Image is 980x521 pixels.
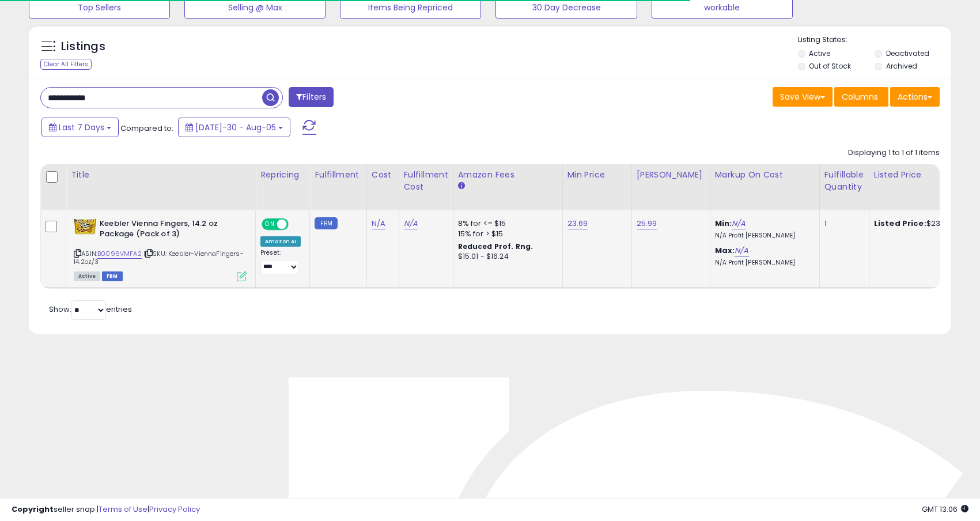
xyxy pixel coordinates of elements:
[120,123,173,134] span: Compared to:
[715,245,735,256] b: Max:
[732,218,746,229] a: N/A
[74,249,244,266] span: | SKU: Keebler-ViennaFingers-14.2oz/3
[824,218,860,229] div: 1
[74,271,100,281] span: All listings currently available for purchase on Amazon
[886,61,917,71] label: Archived
[97,249,142,259] a: B0096VMFA2
[773,87,833,107] button: Save View
[315,217,337,229] small: FBM
[100,218,240,243] b: Keebler Vienna Fingers, 14.2 oz Package (Pack of 3)
[637,169,705,181] div: [PERSON_NAME]
[890,87,940,107] button: Actions
[874,218,926,229] b: Listed Price:
[372,169,394,181] div: Cost
[260,249,301,275] div: Preset:
[715,232,811,240] p: N/A Profit [PERSON_NAME]
[74,218,97,236] img: 51PqB58E+OL._SL40_.jpg
[74,218,247,280] div: ASIN:
[260,236,301,247] div: Amazon AI
[260,169,305,181] div: Repricing
[809,61,851,71] label: Out of Stock
[458,229,554,239] div: 15% for > $15
[195,122,276,133] span: [DATE]-30 - Aug-05
[263,219,277,229] span: ON
[715,259,811,267] p: N/A Profit [PERSON_NAME]
[458,241,533,251] b: Reduced Prof. Rng.
[735,245,748,256] a: N/A
[404,218,418,229] a: N/A
[710,164,819,210] th: The percentage added to the cost of goods (COGS) that forms the calculator for Min & Max prices.
[287,219,305,229] span: OFF
[458,169,558,181] div: Amazon Fees
[798,35,951,46] p: Listing States:
[848,148,940,158] div: Displaying 1 to 1 of 1 items
[289,87,334,107] button: Filters
[715,218,732,229] b: Min:
[824,169,864,193] div: Fulfillable Quantity
[834,87,888,107] button: Columns
[71,169,251,181] div: Title
[458,181,465,191] small: Amazon Fees.
[178,118,290,137] button: [DATE]-30 - Aug-05
[59,122,104,133] span: Last 7 Days
[567,218,588,229] a: 23.69
[49,304,132,315] span: Show: entries
[842,91,878,103] span: Columns
[372,218,385,229] a: N/A
[886,48,929,58] label: Deactivated
[404,169,448,193] div: Fulfillment Cost
[458,252,554,262] div: $15.01 - $16.24
[809,48,830,58] label: Active
[61,39,105,55] h5: Listings
[715,169,815,181] div: Markup on Cost
[458,218,554,229] div: 8% for <= $15
[315,169,361,181] div: Fulfillment
[567,169,627,181] div: Min Price
[41,118,119,137] button: Last 7 Days
[874,218,970,229] div: $23.69
[874,169,974,181] div: Listed Price
[102,271,123,281] span: FBM
[637,218,657,229] a: 25.99
[40,59,92,70] div: Clear All Filters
